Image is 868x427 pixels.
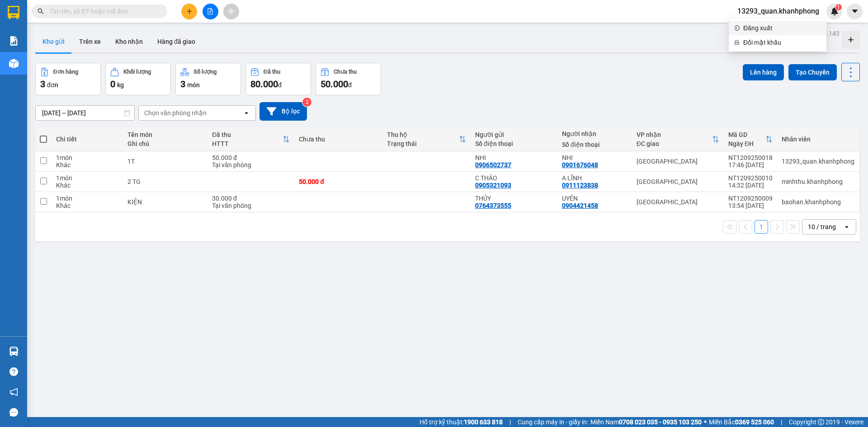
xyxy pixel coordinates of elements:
span: 3 [40,79,45,89]
button: Kho gửi [35,31,72,52]
div: 14:32 [DATE] [728,182,773,189]
button: Hàng đã giao [150,31,203,52]
div: 0901676048 [562,161,598,169]
div: NHI [475,154,553,161]
div: 1 món [56,154,118,161]
div: Khối lượng [123,69,151,75]
button: Tạo Chuyến [788,64,837,80]
strong: 1900 633 818 [464,418,503,426]
div: [GEOGRAPHIC_DATA] [637,158,719,165]
div: Trạng thái [387,140,459,147]
span: | [509,417,511,427]
span: notification [9,388,18,396]
span: Cung cấp máy in - giấy in: [518,417,588,427]
span: copyright [818,419,824,425]
button: Bộ lọc [259,102,307,121]
th: Toggle SortBy [632,127,724,151]
button: Đơn hàng3đơn [35,63,101,95]
div: Khác [56,161,118,169]
div: VP nhận [637,131,712,138]
span: search [38,8,44,14]
div: 1 món [56,195,118,202]
th: Toggle SortBy [724,127,777,151]
div: 0764373555 [475,202,511,209]
div: UYÊN [562,195,627,202]
span: kg [117,81,124,89]
div: Đã thu [264,69,280,75]
span: đ [278,81,282,89]
div: Đơn hàng [53,69,78,75]
img: warehouse-icon [9,347,19,356]
div: Người nhận [562,130,627,137]
div: THỦY [475,195,553,202]
div: Chưa thu [299,136,378,143]
img: logo-vxr [8,6,19,19]
div: 1 món [56,174,118,182]
span: lock [734,40,740,45]
div: 0904421458 [562,202,598,209]
div: 30.000 đ [212,195,290,202]
div: 13:54 [DATE] [728,202,773,209]
span: Đăng xuất [743,23,821,33]
div: Tại văn phòng [212,202,290,209]
button: Khối lượng0kg [105,63,171,95]
input: Select a date range. [36,106,134,120]
span: file-add [207,8,213,14]
span: 1 [837,4,840,10]
div: Ngày ĐH [728,140,765,147]
div: Thu hộ [387,131,459,138]
strong: 0708 023 035 - 0935 103 250 [619,418,702,426]
div: NT1209250010 [728,174,773,182]
span: 3 [180,79,185,89]
button: Lên hàng [743,64,784,80]
button: 1 [755,220,768,234]
th: Toggle SortBy [382,127,471,151]
div: 1T [127,158,203,165]
div: Tạo kho hàng mới [842,31,860,49]
div: 0905321093 [475,182,511,189]
button: Chưa thu50.000đ [316,63,381,95]
span: | [781,417,782,427]
span: caret-down [851,7,859,15]
div: NT1209250009 [728,195,773,202]
div: Tên món [127,131,203,138]
div: Người gửi [475,131,553,138]
img: icon-new-feature [830,7,839,15]
span: 13293_quan.khanhphong [730,5,826,17]
span: ⚪️ [704,420,707,424]
svg: open [843,223,850,230]
sup: 1 [835,4,842,10]
span: Hỗ trợ kỹ thuật: [420,417,503,427]
button: Trên xe [72,31,108,52]
div: Khác [56,202,118,209]
div: 50.000 đ [212,154,290,161]
button: Kho nhận [108,31,150,52]
input: Tìm tên, số ĐT hoặc mã đơn [50,6,156,16]
span: đ [348,81,352,89]
span: 80.000 [250,79,278,89]
span: login [734,25,740,31]
span: đơn [47,81,58,89]
span: món [187,81,200,89]
div: ĐC giao [637,140,712,147]
img: solution-icon [9,36,19,46]
div: Đã thu [212,131,283,138]
div: 0911123838 [562,182,598,189]
button: Đã thu80.000đ [245,63,311,95]
div: Chọn văn phòng nhận [144,108,207,117]
div: 10 / trang [808,222,836,231]
div: Mã GD [728,131,765,138]
div: Chưa thu [334,69,357,75]
button: Số lượng3món [175,63,241,95]
span: Đổi mật khẩu [743,38,821,47]
div: 50.000 đ [299,178,378,185]
div: A LĨNH [562,174,627,182]
div: [GEOGRAPHIC_DATA] [637,178,719,185]
button: plus [181,4,197,19]
div: 0906502737 [475,161,511,169]
div: [GEOGRAPHIC_DATA] [637,198,719,206]
span: plus [186,8,193,14]
span: Miền Nam [590,417,702,427]
span: 0 [110,79,115,89]
div: HTTT [212,140,283,147]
